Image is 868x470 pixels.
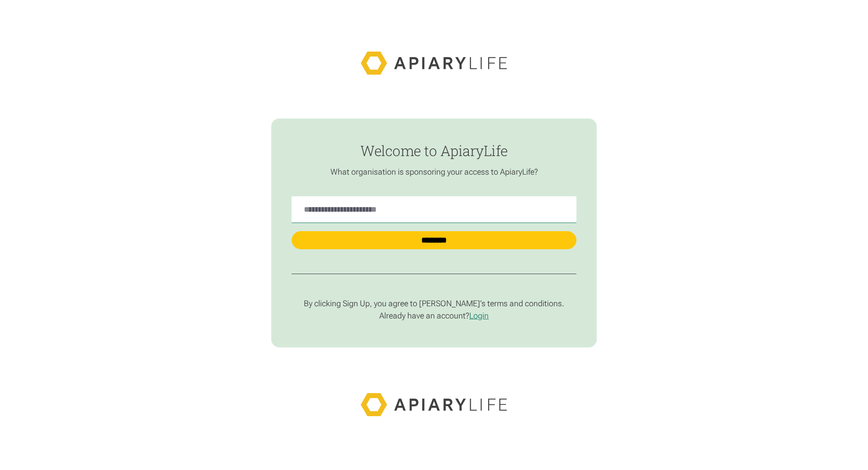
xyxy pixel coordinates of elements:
[292,143,576,159] h1: Welcome to ApiaryLife
[271,119,597,347] form: find-employer
[469,311,489,320] a: Login
[292,311,576,321] p: Already have an account?
[292,299,576,309] p: By clicking Sign Up, you agree to [PERSON_NAME]’s terms and conditions.
[292,167,576,177] p: What organisation is sponsoring your access to ApiaryLife?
